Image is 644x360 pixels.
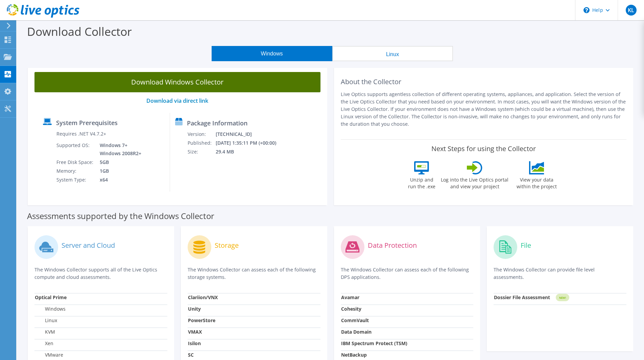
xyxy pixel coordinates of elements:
[27,213,214,219] label: Assessments supported by the Windows Collector
[187,120,247,126] label: Package Information
[215,147,285,156] td: 29.4 MB
[35,340,53,347] label: Xen
[95,141,143,158] td: Windows 7+ Windows 2008R2+
[188,306,201,312] strong: Unity
[559,296,566,299] tspan: NEW!
[512,174,561,190] label: View your data within the project
[215,139,285,147] td: [DATE] 1:35:11 PM (+00:00)
[341,266,474,281] p: The Windows Collector can assess each of the following DPS applications.
[34,266,167,281] p: The Windows Collector supports all of the Live Optics compute and cloud assessments.
[35,329,55,335] label: KVM
[341,340,407,346] strong: IBM Spectrum Protect (TSM)
[56,158,95,167] td: Free Disk Space:
[35,317,57,324] label: Linux
[583,7,590,13] svg: \n
[215,130,285,139] td: [TECHNICAL_ID]
[332,46,453,61] button: Linux
[56,141,95,158] td: Supported OS:
[341,294,359,301] strong: Avamar
[62,242,115,249] label: Server and Cloud
[187,147,215,156] td: Size:
[188,266,320,281] p: The Windows Collector can assess each of the following storage systems.
[146,97,208,104] a: Download via direct link
[406,174,437,190] label: Unzip and run the .exe
[56,167,95,175] td: Memory:
[494,294,550,301] strong: Dossier File Assessment
[212,46,332,61] button: Windows
[431,145,536,153] label: Next Steps for using the Collector
[56,119,118,126] label: System Prerequisites
[521,242,531,249] label: File
[341,329,372,335] strong: Data Domain
[341,306,361,312] strong: Cohesity
[56,175,95,184] td: System Type:
[341,91,627,128] p: Live Optics supports agentless collection of different operating systems, appliances, and applica...
[27,24,132,39] label: Download Collector
[187,130,215,139] td: Version:
[341,78,627,86] h2: About the Collector
[188,294,218,301] strong: Clariion/VNX
[341,352,367,358] strong: NetBackup
[56,130,106,137] label: Requires .NET V4.7.2+
[188,317,215,323] strong: PowerStore
[95,175,143,184] td: x64
[35,352,63,358] label: VMware
[368,242,417,249] label: Data Protection
[440,174,509,190] label: Log into the Live Optics portal and view your project
[188,329,202,335] strong: VMAX
[95,167,143,175] td: 1GB
[187,139,215,147] td: Published:
[35,294,67,301] strong: Optical Prime
[494,266,626,281] p: The Windows Collector can provide file level assessments.
[35,306,66,312] label: Windows
[34,72,320,92] a: Download Windows Collector
[95,158,143,167] td: 5GB
[188,352,194,358] strong: SC
[188,340,201,346] strong: Isilon
[341,317,369,323] strong: CommVault
[215,242,239,249] label: Storage
[626,5,637,16] span: KL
